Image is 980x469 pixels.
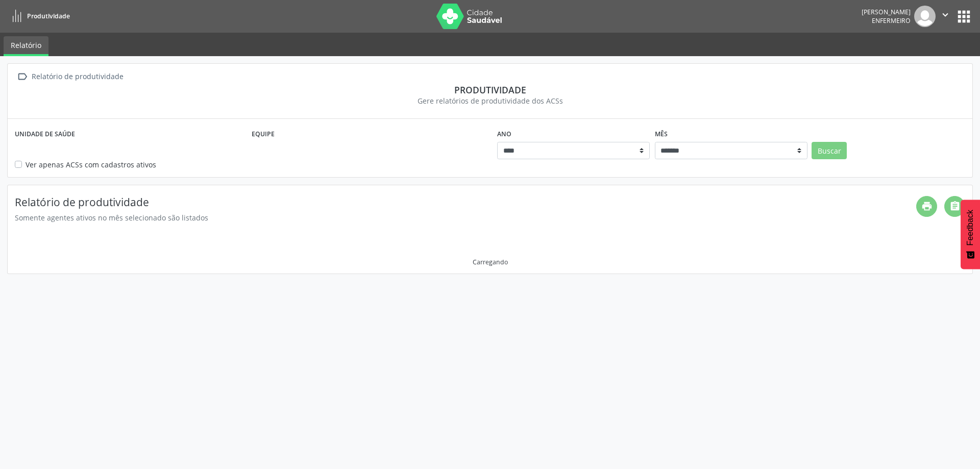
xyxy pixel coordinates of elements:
span: Feedback [966,210,975,245]
a:  Relatório de produtividade [15,69,125,84]
img: img [914,6,936,27]
label: Mês [655,126,668,142]
span: Produtividade [27,12,70,20]
button: Feedback - Mostrar pesquisa [961,200,980,269]
label: Equipe [252,126,275,142]
label: Ano [497,126,511,142]
i:  [940,9,951,20]
h4: Relatório de produtividade [15,196,916,209]
i:  [15,69,30,84]
a: Relatório [4,36,48,56]
div: [PERSON_NAME] [862,8,911,16]
label: Unidade de saúde [15,126,75,142]
button: Buscar [812,142,847,159]
button:  [936,6,955,27]
a: Produtividade [7,8,70,24]
button: apps [955,8,973,26]
span: Enfermeiro [872,16,911,25]
div: Relatório de produtividade [30,69,125,84]
div: Somente agentes ativos no mês selecionado são listados [15,212,916,223]
div: Produtividade [15,84,965,95]
div: Gere relatórios de produtividade dos ACSs [15,95,965,106]
div: Carregando [473,258,508,266]
label: Ver apenas ACSs com cadastros ativos [26,159,156,170]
